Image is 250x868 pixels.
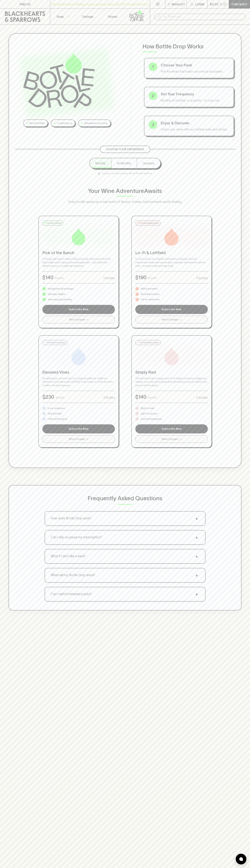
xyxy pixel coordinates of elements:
button: What To Expect+ [42,316,115,323]
p: No bad bottles [29,121,45,125]
button: Subscribe Now [42,424,115,433]
p: Checkout [231,2,247,6]
p: /month [55,276,64,280]
p: When will my Bottle Drop arrive? [51,573,95,578]
button: Monthly [90,158,111,168]
p: Light to luscious [141,412,157,415]
p: 0 [224,3,226,5]
div: 1 [149,63,157,71]
p: Tastings [82,14,93,19]
a: Tastings [75,9,100,24]
p: The red wine lover's playground. From bright and juicy to deep and velvety, a journey across styl... [135,377,208,387]
p: Bright to bold [141,406,154,410]
span: + [194,535,199,540]
p: Set Your Frequency [161,91,229,97]
p: How does Bottle Drop work? [51,516,91,521]
button: Can I switch between packs?+ [45,587,205,601]
p: For the curious and slightly adventurous. Natural, minimal intervention wines with personality in... [135,257,208,268]
span: What To Expect [69,437,85,441]
p: Can I skip or pause my subscription? [51,535,102,540]
p: Pause or cancel anytime. We're flexible like that. [98,171,153,175]
p: 6 Bottles [103,276,115,280]
p: For Red Wine Lovers [139,341,159,344]
p: Every bottle opens up a new world of flavors, stories, and moments worth sharing. [54,199,197,204]
p: Choose Your Experience [106,148,144,151]
button: Bi-Monthly [111,158,137,168]
p: Shop [56,14,64,19]
button: What To Expect+ [42,435,115,443]
p: 6 Bottles [196,395,208,400]
img: Elevated Vines [70,347,88,365]
img: Bottle Drop [23,53,95,108]
span: + [194,592,199,597]
button: Subscribe Now [135,305,208,314]
img: bubble-icon [239,857,243,861]
p: Pick of the Bunch [42,250,115,256]
p: Lo-Fi & Leftfield [135,250,208,256]
p: What if I don't like a wine? [51,554,85,559]
p: Choose Your Pack [161,63,229,68]
button: What To Expect+ [135,316,208,323]
p: Rare & limited [48,412,61,415]
p: Seriously good drinking [48,298,72,301]
p: $0.00 [210,2,218,6]
p: How Bottle Drop Works [143,42,236,51]
p: Monthly, bi-monthly, or quarterly - it's your call [161,98,229,103]
p: $ 140 [42,274,53,281]
p: 6 Bottles [196,276,208,280]
button: Subscribe Now [135,424,208,433]
div: 3 [149,120,157,129]
p: Cellar worthy gems [48,417,67,421]
span: + [180,318,181,321]
span: + [194,554,199,559]
p: Your Wine Adventure [88,187,162,195]
p: Wild & wonderful [141,287,158,291]
span: + [87,437,88,441]
p: Unbox your wines with our tasting notes and stories [161,127,229,131]
p: Enjoy & Discover [161,120,229,126]
p: Login [195,2,204,6]
img: Pick of the Bunch [70,228,88,246]
button: Subscribe Now [42,305,115,314]
p: /month [56,395,65,400]
p: Wishlist [172,2,185,6]
span: + [194,516,199,521]
p: Everyday delights [48,292,66,296]
a: Stores [100,9,125,24]
button: What To Expect+ [135,435,208,443]
button: How does Bottle Drop work?+ [45,512,205,525]
p: Frequently Asked Questions [88,494,162,503]
img: Lo-Fi & Leftfield [163,228,180,246]
p: Delivered to your door [84,121,108,125]
p: $ 140 [135,393,146,401]
p: /month [148,276,157,280]
p: Pure red expressions [141,417,162,421]
span: What To Expect [69,318,85,321]
p: Can I switch between packs? [51,592,91,597]
p: Elevated Vines [42,369,115,375]
p: Stores [108,14,117,19]
p: $ 190 [135,274,147,281]
p: Sometimes you want to dial it up. Special bottles for milestone moments or just because it's [DAT... [42,377,115,387]
p: Curated by us [57,121,72,125]
input: Try "Pinot noir" [163,14,243,20]
p: 6 Bottles [103,395,115,400]
p: Handpicked value heroes [48,287,73,291]
p: For the Connoisseur [46,341,66,344]
span: What To Expect [162,318,178,321]
div: 2 [149,91,157,100]
span: + [87,318,88,321]
p: $ 230 [42,393,54,401]
button: Quarterly [137,158,160,168]
button: What if I don't like a wine?+ [45,549,205,563]
p: Pick the wines that match your mood and palate [161,69,229,74]
p: Boundary pushers [141,292,159,296]
p: Iconic producers [48,406,65,410]
p: For the Adventurous [139,221,159,225]
span: + [194,573,199,578]
p: Left of center finds [141,298,160,301]
span: What To Expect [162,437,178,441]
button: Can I skip or pause my subscription?+ [45,530,205,544]
p: FIND US [19,2,31,6]
span: + [180,437,181,441]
